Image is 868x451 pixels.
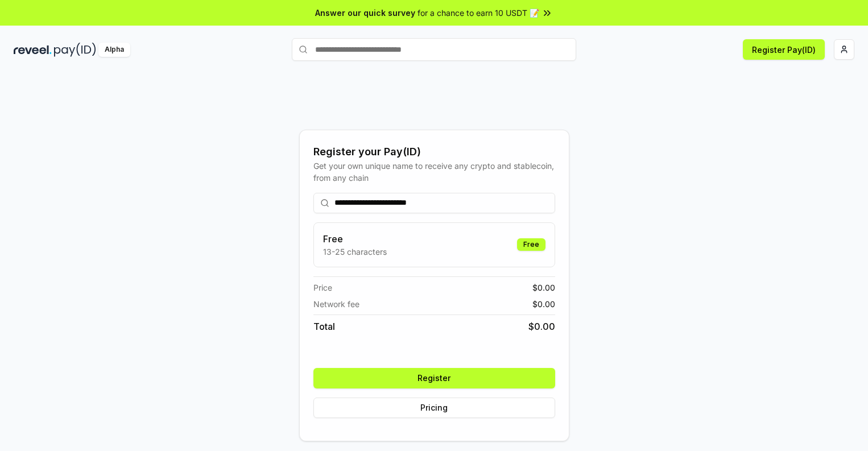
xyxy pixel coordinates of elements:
[313,368,555,388] button: Register
[528,320,555,333] span: $ 0.00
[313,282,332,293] span: Price
[14,43,52,57] img: reveel_dark
[54,43,96,57] img: pay_id
[532,298,555,310] span: $ 0.00
[418,7,539,19] span: for a chance to earn 10 USDT 📝
[313,160,555,184] div: Get your own unique name to receive any crypto and stablecoin, from any chain
[323,246,387,258] p: 13-25 characters
[313,298,359,310] span: Network fee
[517,238,545,251] div: Free
[313,320,335,333] span: Total
[313,144,555,160] div: Register your Pay(ID)
[323,232,387,246] h3: Free
[98,43,130,57] div: Alpha
[743,39,825,60] button: Register Pay(ID)
[532,282,555,293] span: $ 0.00
[315,7,415,19] span: Answer our quick survey
[313,398,555,418] button: Pricing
